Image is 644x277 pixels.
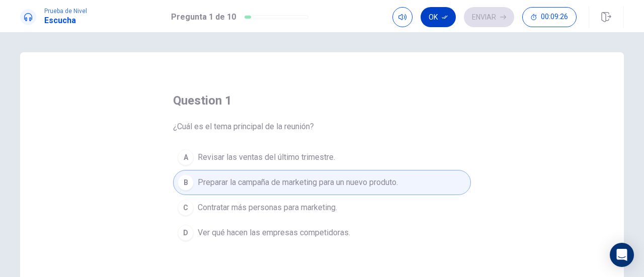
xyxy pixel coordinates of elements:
span: Revisar las ventas del último trimestre. [198,151,335,163]
span: Ver qué hacen las empresas competidoras. [198,227,350,239]
div: Open Intercom Messenger [610,243,634,267]
button: Ok [421,7,456,27]
h4: question 1 [173,93,232,109]
button: 00:09:26 [522,7,577,27]
span: Prueba de Nivel [44,8,87,15]
div: D [178,225,194,241]
h1: Pregunta 1 de 10 [171,11,236,23]
div: A [178,149,194,165]
div: B [178,174,194,191]
div: C [178,200,194,216]
button: DVer qué hacen las empresas competidoras. [173,220,471,245]
h1: Escucha [44,15,87,27]
span: ¿Cuál es el tema principal de la reunión? [173,121,314,133]
span: 00:09:26 [541,13,568,21]
button: BPreparar la campaña de marketing para un nuevo produto. [173,170,471,195]
span: Preparar la campaña de marketing para un nuevo produto. [198,176,398,189]
button: CContratar más personas para marketing. [173,195,471,220]
span: Contratar más personas para marketing. [198,202,337,214]
button: ARevisar las ventas del último trimestre. [173,145,471,170]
